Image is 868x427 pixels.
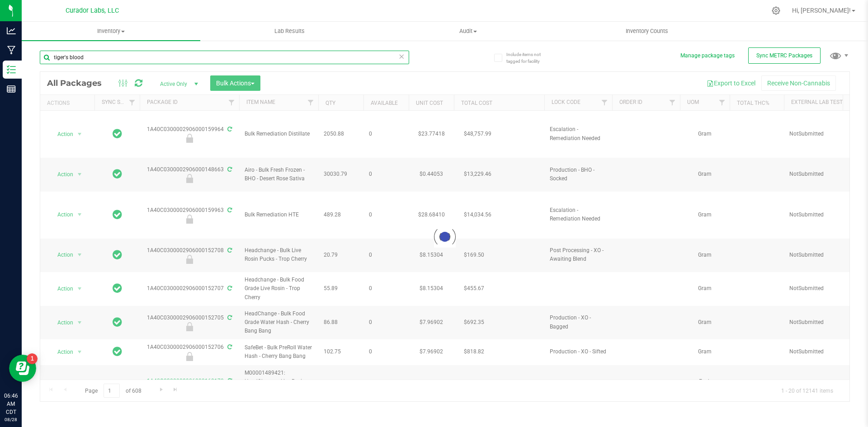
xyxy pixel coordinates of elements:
a: Lab Results [200,22,379,41]
div: Manage settings [770,6,782,15]
inline-svg: Inventory [7,65,16,74]
span: Sync METRC Packages [756,52,812,59]
span: Include items not tagged for facility [506,51,552,65]
span: Curador Labs, LLC [66,7,119,14]
a: Inventory Counts [557,22,736,41]
span: Audit [379,27,557,35]
iframe: Resource center [9,355,36,382]
span: Clear [398,51,405,62]
span: Inventory Counts [613,27,680,35]
inline-svg: Reports [7,84,16,94]
span: Hi, [PERSON_NAME]! [792,7,851,14]
span: Inventory [22,27,200,35]
input: Search Package ID, Item Name, SKU, Lot or Part Number... [40,51,409,64]
button: Sync METRC Packages [748,47,821,64]
a: Inventory [22,22,200,41]
p: 06:46 AM CDT [4,392,18,416]
p: 08/28 [4,416,18,423]
inline-svg: Analytics [7,26,16,35]
button: Manage package tags [680,52,735,60]
inline-svg: Manufacturing [7,46,16,55]
span: Lab Results [262,27,317,35]
iframe: Resource center unread badge [27,353,38,364]
a: Audit [379,22,557,41]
